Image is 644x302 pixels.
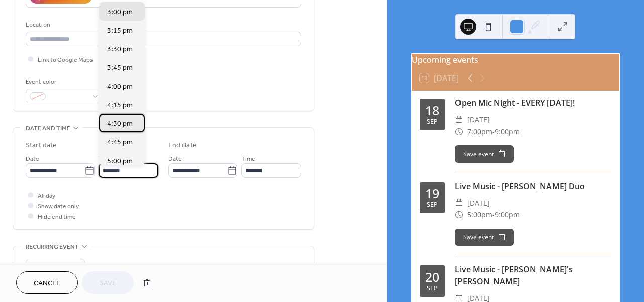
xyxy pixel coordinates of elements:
div: ​ [455,114,463,126]
span: 4:30 pm [107,119,133,129]
button: Cancel [16,271,78,294]
span: Show date only [38,201,79,212]
div: Live Music - [PERSON_NAME]'s [PERSON_NAME] [455,263,611,287]
div: Location [26,20,299,30]
div: Start date [26,140,57,151]
div: 18 [425,104,439,117]
div: Event color [26,77,101,87]
span: [DATE] [467,114,490,126]
span: 9:00pm [495,126,520,138]
span: 4:15 pm [107,100,133,111]
div: Live Music - [PERSON_NAME] Duo [455,180,611,192]
span: 4:45 pm [107,137,133,148]
span: 3:15 pm [107,26,133,36]
div: ​ [455,209,463,221]
span: - [492,209,495,221]
button: Save event [455,229,514,246]
div: Open Mic Night - EVERY [DATE]! [455,97,611,109]
span: 7:00pm [467,126,492,138]
button: Save event [455,145,514,163]
span: 3:30 pm [107,44,133,55]
span: [DATE] [467,197,490,209]
span: 5:00 pm [107,156,133,167]
span: Date [26,154,39,164]
div: Upcoming events [412,54,619,66]
span: Date [168,154,182,164]
span: Recurring event [26,242,79,252]
div: Sep [427,285,438,292]
span: 5:00pm [467,209,492,221]
div: ​ [455,197,463,209]
div: Sep [427,202,438,208]
span: Time [99,154,113,164]
span: 3:00 pm [107,7,133,18]
div: 19 [425,187,439,200]
span: Hide end time [38,212,76,222]
div: ​ [455,126,463,138]
span: Do not repeat [30,261,67,273]
span: 9:00pm [495,209,520,221]
span: Cancel [34,278,60,289]
span: Time [241,154,255,164]
span: 3:45 pm [107,63,133,73]
div: 20 [425,271,439,283]
span: Link to Google Maps [38,55,93,65]
span: 4:00 pm [107,82,133,92]
span: All day [38,191,55,201]
span: Date and time [26,123,70,134]
div: Sep [427,119,438,125]
div: End date [168,140,197,151]
span: - [492,126,495,138]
